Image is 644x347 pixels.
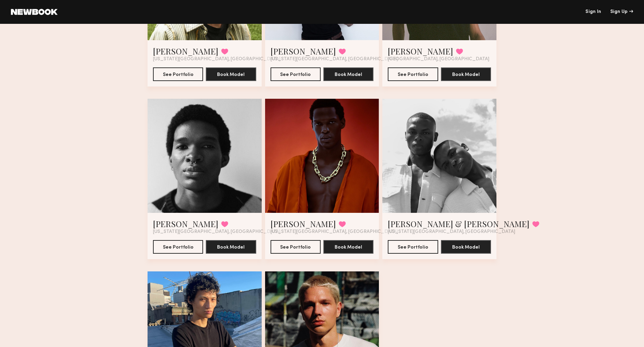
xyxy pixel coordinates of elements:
[388,240,438,254] button: See Portfolio
[271,229,398,235] span: [US_STATE][GEOGRAPHIC_DATA], [GEOGRAPHIC_DATA]
[153,218,218,229] a: [PERSON_NAME]
[271,240,321,254] button: See Portfolio
[585,10,601,14] a: Sign In
[153,67,203,81] button: See Portfolio
[153,46,218,57] a: [PERSON_NAME]
[323,244,373,250] a: Book Model
[271,57,398,62] span: [US_STATE][GEOGRAPHIC_DATA], [GEOGRAPHIC_DATA]
[388,67,438,81] button: See Portfolio
[153,57,280,62] span: [US_STATE][GEOGRAPHIC_DATA], [GEOGRAPHIC_DATA]
[441,240,491,254] button: Book Model
[206,71,256,77] a: Book Model
[388,57,489,62] span: [GEOGRAPHIC_DATA], [GEOGRAPHIC_DATA]
[388,229,515,235] span: [US_STATE][GEOGRAPHIC_DATA], [GEOGRAPHIC_DATA]
[153,240,203,254] button: See Portfolio
[388,218,530,229] a: [PERSON_NAME] & [PERSON_NAME]
[610,10,633,14] div: Sign Up
[441,71,491,77] a: Book Model
[271,218,336,229] a: [PERSON_NAME]
[323,67,373,81] button: Book Model
[441,67,491,81] button: Book Model
[388,46,453,57] a: [PERSON_NAME]
[323,71,373,77] a: Book Model
[323,240,373,254] button: Book Model
[271,46,336,57] a: [PERSON_NAME]
[206,240,256,254] button: Book Model
[441,244,491,250] a: Book Model
[153,229,280,235] span: [US_STATE][GEOGRAPHIC_DATA], [GEOGRAPHIC_DATA]
[206,67,256,81] button: Book Model
[206,244,256,250] a: Book Model
[271,67,321,81] button: See Portfolio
